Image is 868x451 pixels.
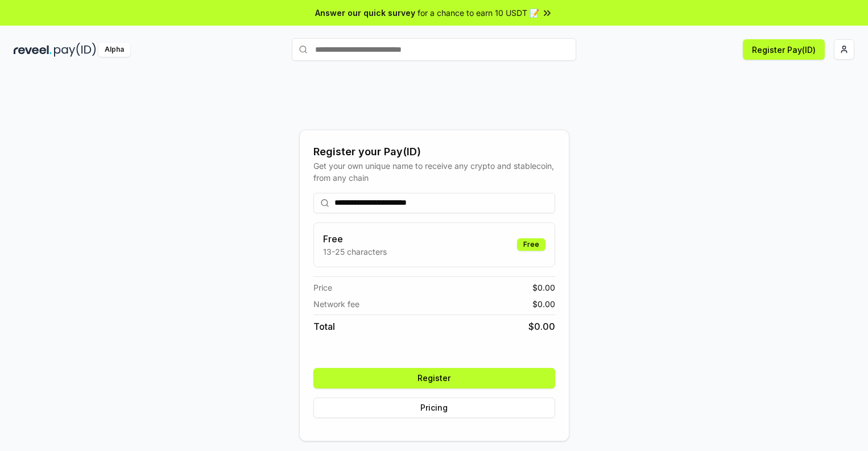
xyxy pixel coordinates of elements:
[54,43,96,57] img: pay_id
[313,298,359,310] span: Network fee
[313,282,332,293] span: Price
[418,7,539,19] span: for a chance to earn 10 USDT 📝
[517,238,545,251] div: Free
[313,144,555,160] div: Register your Pay(ID)
[14,43,52,57] img: reveel_dark
[323,232,387,246] h3: Free
[532,282,555,293] span: $ 0.00
[528,320,555,333] span: $ 0.00
[313,398,555,418] button: Pricing
[313,320,335,333] span: Total
[313,160,555,184] div: Get your own unique name to receive any crypto and stablecoin, from any chain
[532,298,555,310] span: $ 0.00
[323,246,387,258] p: 13-25 characters
[743,39,825,60] button: Register Pay(ID)
[315,7,415,19] span: Answer our quick survey
[313,368,555,388] button: Register
[98,43,130,57] div: Alpha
